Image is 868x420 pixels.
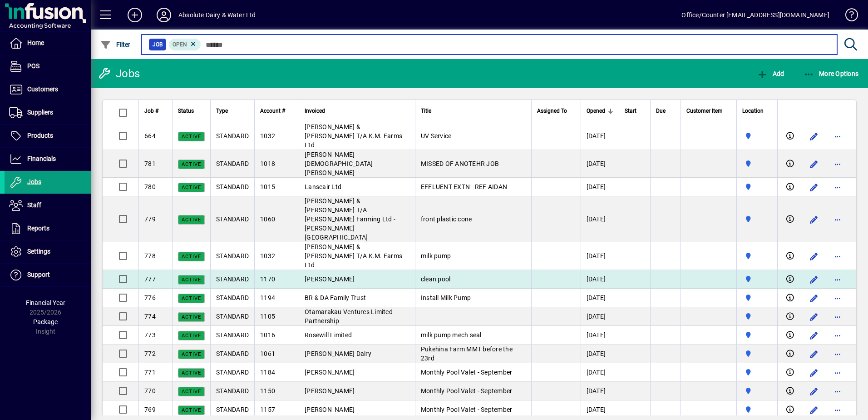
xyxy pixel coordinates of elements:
[144,183,156,190] span: 780
[27,201,41,209] span: Staff
[830,310,845,324] button: More options
[144,160,156,167] span: 781
[100,41,131,48] span: Filter
[537,106,567,116] span: Assigned To
[801,65,861,82] button: More Options
[830,347,845,361] button: More options
[260,215,275,223] span: 1060
[27,85,58,93] span: Customers
[144,252,156,260] span: 778
[144,350,156,357] span: 772
[742,106,772,116] div: Location
[216,294,249,301] span: STANDARD
[807,157,821,171] button: Edit
[305,406,355,413] span: [PERSON_NAME]
[27,39,44,46] span: Home
[581,196,619,242] td: [DATE]
[807,365,821,380] button: Edit
[421,106,431,116] span: Title
[581,345,619,363] td: [DATE]
[656,106,666,116] span: Due
[5,78,91,101] a: Customers
[173,41,187,48] span: Open
[305,308,393,325] span: Otamarakau Ventures Limited Partnership
[581,178,619,196] td: [DATE]
[5,32,91,55] a: Home
[742,182,772,192] span: Matata Road
[182,254,201,260] span: Active
[830,157,845,171] button: More options
[807,403,821,417] button: Edit
[421,275,451,283] span: clean pool
[686,106,731,116] div: Customer Item
[182,351,201,357] span: Active
[149,7,178,23] button: Profile
[305,294,366,301] span: BR & DA Family Trust
[153,40,163,49] span: Job
[5,264,91,286] a: Support
[182,407,201,413] span: Active
[421,215,472,223] span: front plastic cone
[537,106,575,116] div: Assigned To
[830,249,845,264] button: More options
[305,350,371,357] span: [PERSON_NAME] Dairy
[742,293,772,303] span: Matata Road
[421,406,513,413] span: Monthly Pool Valet - September
[260,406,275,413] span: 1157
[305,243,402,269] span: [PERSON_NAME] & [PERSON_NAME] T/A K.M. Farms Ltd
[807,129,821,144] button: Edit
[807,180,821,195] button: Edit
[807,291,821,305] button: Edit
[144,215,156,223] span: 779
[305,123,402,149] span: [PERSON_NAME] & [PERSON_NAME] T/A K.M. Farms Ltd
[33,318,58,325] span: Package
[144,406,156,413] span: 769
[755,65,786,82] button: Add
[216,313,249,320] span: STANDARD
[581,270,619,289] td: [DATE]
[807,310,821,324] button: Edit
[830,403,845,417] button: More options
[830,328,845,343] button: More options
[305,387,355,395] span: [PERSON_NAME]
[5,55,91,78] a: POS
[27,155,56,162] span: Financials
[120,7,149,23] button: Add
[216,350,249,357] span: STANDARD
[581,326,619,345] td: [DATE]
[838,2,857,31] a: Knowledge Base
[807,249,821,264] button: Edit
[27,248,50,255] span: Settings
[625,106,645,116] div: Start
[305,331,352,339] span: Rosewill Limited
[216,215,249,223] span: STANDARD
[144,294,156,301] span: 776
[27,271,50,278] span: Support
[98,36,133,53] button: Filter
[742,159,772,169] span: Matata Road
[421,160,499,167] span: MISSED OF ANOTEHR JOB
[5,240,91,263] a: Settings
[421,252,451,260] span: milk pump
[807,212,821,227] button: Edit
[5,148,91,170] a: Financials
[830,212,845,227] button: More options
[178,8,256,22] div: Absolute Dairy & Water Ltd
[5,194,91,217] a: Staff
[27,178,41,185] span: Jobs
[742,349,772,359] span: Matata Road
[742,330,772,340] span: Matata Road
[421,369,513,376] span: Monthly Pool Valet - September
[421,331,482,339] span: milk pump mech seal
[305,106,409,116] div: Invoiced
[757,70,784,77] span: Add
[581,150,619,178] td: [DATE]
[27,62,39,70] span: POS
[830,129,845,144] button: More options
[581,307,619,326] td: [DATE]
[144,275,156,283] span: 777
[807,384,821,399] button: Edit
[581,400,619,419] td: [DATE]
[742,405,772,415] span: Matata Road
[830,180,845,195] button: More options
